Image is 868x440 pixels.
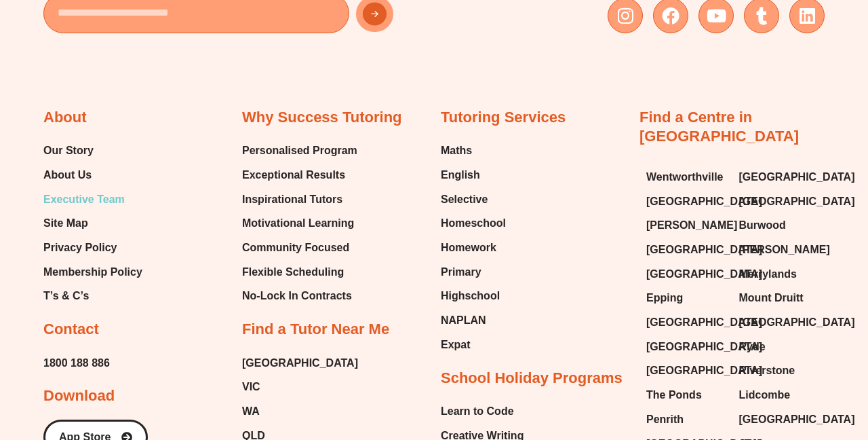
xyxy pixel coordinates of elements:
[242,401,358,422] a: WA
[242,165,345,185] span: Exceptional Results
[242,108,402,128] h2: Why Success Tutoring
[441,165,506,185] a: English
[43,189,125,210] span: Executive Team
[646,167,724,187] span: Wentworthville
[242,320,389,340] h2: Find a Tutor Near Me
[739,191,855,212] span: [GEOGRAPHIC_DATA]
[242,353,358,373] a: [GEOGRAPHIC_DATA]
[242,238,357,258] a: Community Focused
[739,264,818,285] a: Merrylands
[441,165,480,185] span: English
[441,189,506,210] a: Selective
[441,262,506,282] a: Primary
[242,377,358,397] a: VIC
[646,167,726,187] a: Wentworthville
[242,262,357,282] a: Flexible Scheduling
[441,310,486,331] span: NAPLAN
[739,264,797,285] span: Merrylands
[739,167,855,187] span: [GEOGRAPHIC_DATA]
[739,215,786,236] span: Burwood
[43,353,110,373] a: 1800 188 886
[646,191,762,212] span: [GEOGRAPHIC_DATA]
[43,262,142,282] a: Membership Policy
[646,215,726,236] a: [PERSON_NAME]
[43,165,142,185] a: About Us
[43,213,142,234] a: Site Map
[43,238,142,258] a: Privacy Policy
[646,191,726,212] a: [GEOGRAPHIC_DATA]
[242,189,342,210] span: Inspirational Tutors
[441,286,506,306] a: Highschool
[242,165,357,185] a: Exceptional Results
[646,264,726,285] a: [GEOGRAPHIC_DATA]
[43,286,89,306] span: T’s & C’s
[441,238,506,258] a: Homework
[441,108,566,128] h2: Tutoring Services
[739,240,830,260] span: [PERSON_NAME]
[242,238,349,258] span: Community Focused
[43,238,117,258] span: Privacy Policy
[242,377,260,397] span: VIC
[43,386,115,406] h2: Download
[441,369,623,388] h2: School Holiday Programs
[646,240,726,260] a: [GEOGRAPHIC_DATA]
[441,335,506,355] a: Expat
[242,286,352,306] span: No-Lock In Contracts
[242,213,357,234] a: Motivational Learning
[43,286,142,306] a: T’s & C’s
[441,401,514,422] span: Learn to Code
[242,213,354,234] span: Motivational Learning
[441,189,488,210] span: Selective
[441,310,506,331] a: NAPLAN
[441,238,496,258] span: Homework
[739,167,818,187] a: [GEOGRAPHIC_DATA]
[43,189,142,210] a: Executive Team
[242,262,344,282] span: Flexible Scheduling
[242,189,357,210] a: Inspirational Tutors
[639,109,799,145] a: Find a Centre in [GEOGRAPHIC_DATA]
[441,141,472,161] span: Maths
[646,264,762,285] span: [GEOGRAPHIC_DATA]
[441,335,471,355] span: Expat
[43,108,87,128] h2: About
[43,141,142,161] a: Our Story
[43,320,99,340] h2: Contact
[441,262,481,282] span: Primary
[242,286,357,306] a: No-Lock In Contracts
[43,141,94,161] span: Our Story
[441,141,506,161] a: Maths
[739,240,818,260] a: [PERSON_NAME]
[646,215,737,236] span: [PERSON_NAME]
[441,286,500,306] span: Highschool
[739,191,818,212] a: [GEOGRAPHIC_DATA]
[441,213,506,234] a: Homeschool
[441,401,525,422] a: Learn to Code
[43,213,88,234] span: Site Map
[739,215,818,236] a: Burwood
[43,165,92,185] span: About Us
[646,240,762,260] span: [GEOGRAPHIC_DATA]
[635,287,868,440] iframe: Chat Widget
[242,401,260,422] span: WA
[242,141,357,161] a: Personalised Program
